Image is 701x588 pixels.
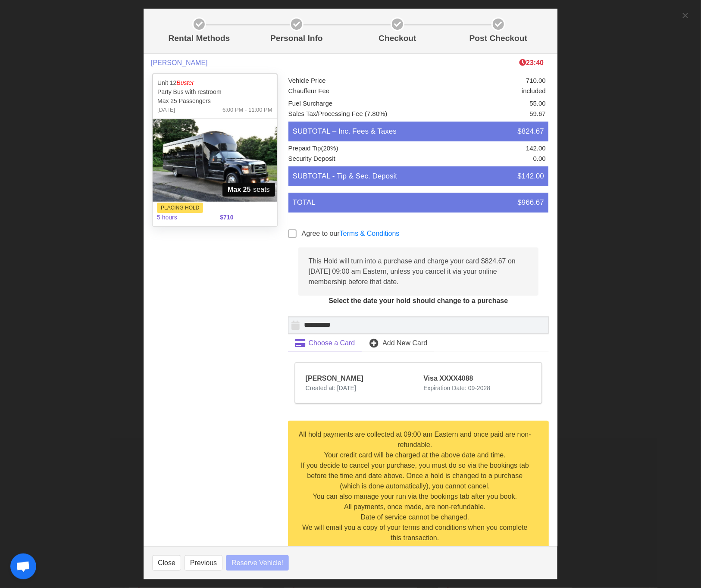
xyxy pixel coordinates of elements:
li: Fuel Surcharge [288,99,424,109]
li: Security Deposit [288,154,424,164]
li: Chauffeur Fee [288,86,424,97]
span: 5 hours [152,208,215,227]
p: We will email you a copy of your terms and conditions when you complete this transaction. [298,522,532,543]
p: Expiration Date: 09-2028 [423,384,531,393]
b: $710 [220,214,233,221]
span: $824.67 [518,126,544,137]
strong: Select the date your hold should change to a purchase [329,297,508,304]
li: 0.00 [423,154,546,164]
li: included [423,86,546,97]
li: SUBTOTAL – Inc. Fees & Taxes [288,122,548,141]
b: 23:40 [519,59,544,66]
span: The clock is ticking ⁠— this timer shows how long we'll hold this limo during checkout. If time r... [519,59,544,66]
li: Sales Tax/Processing Fee (7.80%) [288,109,424,119]
span: [PERSON_NAME] [151,59,208,67]
li: 710.00 [423,76,546,86]
span: [DATE] [157,106,175,114]
button: Reserve Vehicle! [226,555,289,571]
p: All payments, once made, are non-refundable. [298,502,532,512]
p: Post Checkout [451,32,545,45]
button: Close [152,555,181,571]
li: Prepaid Tip [288,144,424,154]
span: $142.00 [518,171,544,182]
button: Previous [185,555,222,571]
p: Rental Methods [156,32,243,45]
div: Open chat [10,554,36,579]
div: This Hold will turn into a purchase and charge your card $824.67 on [DATE] 09:00 am Eastern, unle... [298,247,538,296]
p: Unit 12 [157,78,272,88]
div: Visa XXXX4088 [423,373,531,393]
span: 6:00 PM - 11:00 PM [222,106,272,114]
span: $966.67 [518,197,544,208]
p: Personal Info [250,32,344,45]
span: seats [222,183,275,197]
p: Party Bus with restroom [157,88,272,97]
li: 59.67 [423,109,546,119]
li: TOTAL [288,193,548,213]
p: Checkout [350,32,444,45]
p: All hold payments are collected at 09:00 am Eastern and once paid are non-refundable. [298,429,532,450]
strong: Max 25 [228,185,250,195]
span: Add New Card [382,338,427,348]
span: Reserve Vehicle! [232,558,283,568]
p: Max 25 Passengers [157,97,272,106]
a: Terms & Conditions [340,230,400,237]
li: 142.00 [423,144,546,154]
span: Choose a Card [309,338,355,348]
label: Agree to our [302,228,400,239]
li: Vehicle Price [288,76,424,86]
em: Buster [176,79,194,86]
li: 55.00 [423,99,546,109]
p: Your credit card will be charged at the above date and time. [298,450,532,460]
li: SUBTOTAL - Tip & Sec. Deposit [288,166,548,186]
img: 12%2001.jpg [153,119,277,202]
p: Date of service cannot be changed. [298,512,532,522]
p: Created at: [DATE] [306,384,413,393]
span: [PERSON_NAME] [306,375,363,382]
p: You can also manage your run via the bookings tab after you book. [298,491,532,502]
span: (20%) [321,144,338,152]
p: If you decide to cancel your purchase, you must do so via the bookings tab before the time and da... [298,460,532,491]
